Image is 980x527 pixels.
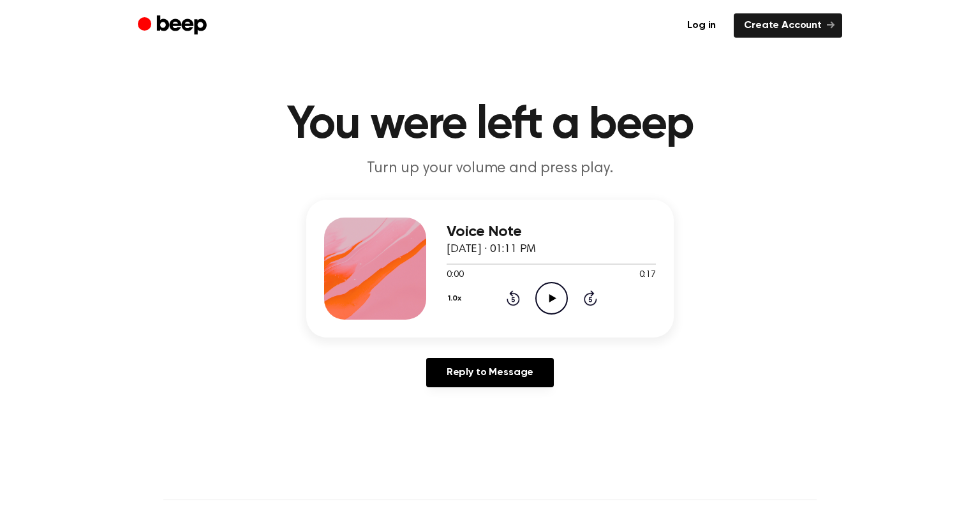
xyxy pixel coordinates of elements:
[447,223,656,241] h3: Voice Note
[447,288,466,309] button: 1.0x
[245,158,735,179] p: Turn up your volume and press play.
[639,269,656,282] span: 0:17
[447,269,463,282] span: 0:00
[138,13,210,38] a: Beep
[163,102,817,148] h1: You were left a beep
[447,244,536,255] span: [DATE] · 01:11 PM
[734,13,842,38] a: Create Account
[677,13,726,38] a: Log in
[426,358,554,387] a: Reply to Message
